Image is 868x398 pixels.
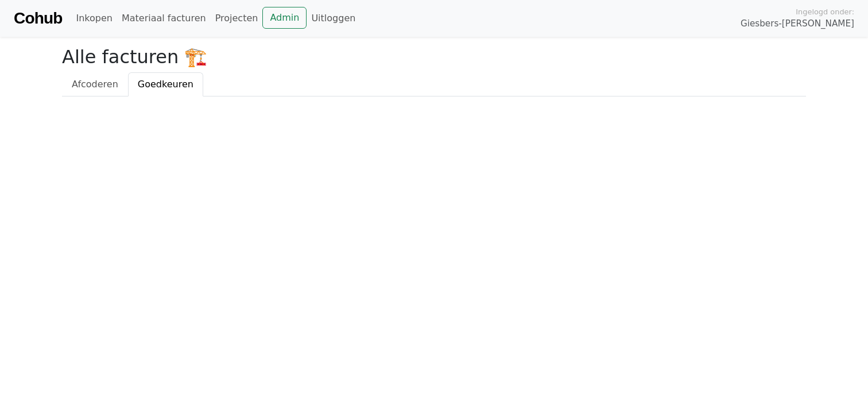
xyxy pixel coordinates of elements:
span: Goedkeuren [138,79,193,90]
h2: Alle facturen 🏗️ [62,46,806,68]
a: Cohub [14,5,62,32]
a: Inkopen [71,7,117,30]
a: Goedkeuren [128,72,203,96]
a: Uitloggen [307,7,360,30]
a: Admin [262,7,307,29]
a: Afcoderen [62,72,128,96]
span: Afcoderen [72,79,118,90]
a: Materiaal facturen [117,7,211,30]
span: Ingelogd onder: [796,6,854,17]
a: Projecten [211,7,263,30]
span: Giesbers-[PERSON_NAME] [741,17,854,30]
